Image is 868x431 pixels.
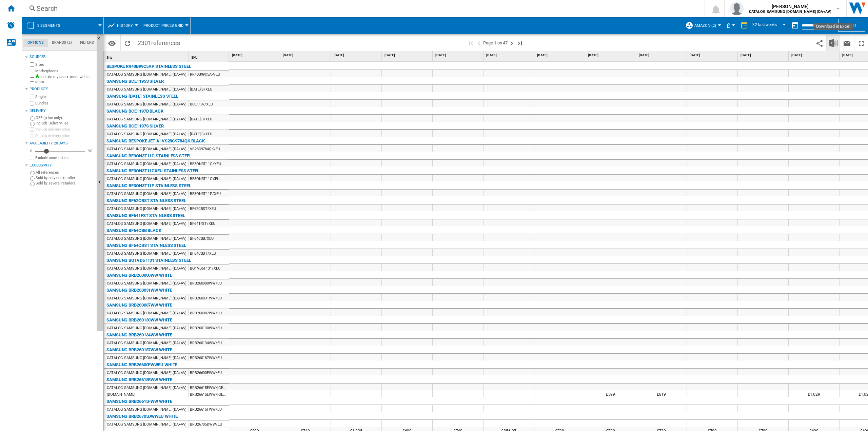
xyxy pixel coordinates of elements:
div: SAMSUNG BF62CBST STAINLESS STEEL [106,197,186,205]
button: >Previous page [475,35,483,51]
input: OFF (price only) [30,116,35,121]
div: BF3ON3T11G/XEU [189,160,229,167]
div: CATALOG SAMSUNG [DOMAIN_NAME] (DA+AV) [107,355,186,361]
div: CATALOG SAMSUNG [DOMAIN_NAME] (DA+AV) [107,101,186,108]
button: Hide [97,34,103,331]
label: Display delivery price [35,133,94,138]
md-tab-item: Brands (2) [48,39,76,47]
input: All references [30,171,35,175]
div: [DATE]-B/XEU [189,115,229,122]
div: SAMSUNG BF3ON3T11GXEU STAINLESS STEEL [106,167,199,175]
div: [DATE] [281,51,331,60]
div: £ [727,17,733,34]
div: BF641FST/XEU [189,220,229,227]
span: [DATE] [486,53,533,58]
button: 2 segments [37,17,67,34]
button: Hide [97,34,105,46]
input: Marketplaces [30,69,34,73]
button: Reload [121,35,134,51]
button: Open calendar [822,18,834,31]
span: SKU [191,56,198,59]
button: Download in Excel [827,35,840,51]
button: Last page [516,35,524,51]
div: BRB260130WW/EU [189,324,229,331]
button: Product prices grid [143,17,187,34]
label: Sold by only one retailer [36,175,94,180]
div: [DATE] [434,51,483,60]
label: All references [36,170,94,175]
button: History [117,17,136,34]
span: [DATE] [334,53,380,58]
img: mysite-bg-18x18.png [35,74,39,78]
button: Next page [508,35,516,51]
img: excel-24x24.png [829,39,837,47]
div: History [107,17,136,34]
div: Delivery [29,108,94,114]
div: [DATE] [739,51,788,60]
div: CATALOG SAMSUNG [DOMAIN_NAME] (DA+AV) [107,235,186,242]
div: BQ1VD6T131/XEU [189,265,229,271]
div: CATALOG SAMSUNG [DOMAIN_NAME] (DA+AV) [107,146,186,153]
span: 2 segments [37,23,60,28]
label: Include my assortment within stats [35,74,94,85]
div: [DATE] [485,51,534,60]
div: BRB260087WW/EU [189,309,229,316]
span: [DATE] [283,53,329,58]
div: SAMSUNG BQ1VD6T131 STAINLESS STEEL [106,256,191,265]
div: 0 [28,149,34,154]
button: Share this bookmark with others [813,35,826,51]
div: BRB26705DWW/EU [189,420,229,427]
button: md-calendar [788,19,802,32]
div: [DATE] [587,51,636,60]
input: Sites [30,62,34,67]
div: [DATE] [637,51,687,60]
div: CATALOG SAMSUNG [DOMAIN_NAME] (DA+AV) [107,421,186,428]
span: [DATE] [791,53,838,58]
div: SAMSUNG BF64CBST STAINLESS STEEL [106,241,186,250]
div: CATALOG SAMSUNG [DOMAIN_NAME] (DA+AV) [107,86,186,93]
div: £819 [636,390,687,397]
div: CATALOG SAMSUNG [DOMAIN_NAME] (DA+AV) [107,191,186,197]
input: Include my assortment within stats [30,75,34,84]
div: SAMSUNG BCE1197B BLACK [106,107,163,115]
div: Exclusivity [29,163,94,168]
img: alerts-logo.svg [7,21,15,29]
div: BRB26615EWW/[GEOGRAPHIC_DATA] [189,384,229,391]
span: references [151,39,180,46]
div: SAMSUNG BRB260134WW WHITE [106,331,172,339]
div: [DATE] [688,51,737,60]
span: [PERSON_NAME] [749,3,831,10]
button: First page [467,35,475,51]
div: [DATE] [231,51,280,60]
div: 32 last weeks [752,22,777,27]
div: [DOMAIN_NAME] [107,391,135,398]
div: SAMSUNG BRB260130WW WHITE [106,316,172,324]
label: OFF (price only) [36,115,94,120]
div: BF3ON3T11GXEU [189,175,229,182]
div: BCE1197/XEU [189,100,229,107]
div: [DATE]-S/XEU [189,130,229,137]
div: SAMSUNG BF64CBB BLACK [106,227,161,235]
div: Products [29,86,94,92]
span: £ [727,22,730,29]
button: Edit [838,19,865,32]
div: BRB260000WW/EU [189,279,229,286]
div: Search [37,4,687,13]
div: SAMSUNG BF641FST STAINLESS STEEL [106,212,185,220]
div: SAMSUNG BRB260087WW WHITE [106,301,172,309]
div: CATALOG SAMSUNG [DOMAIN_NAME] (DA+AV) [107,250,186,257]
label: Sites [35,62,94,67]
div: 2 segments [25,17,100,34]
div: BF64CBST/XEU [189,250,229,256]
div: CATALOG SAMSUNG [DOMAIN_NAME] (DA+AV) [107,340,186,347]
span: Site [106,56,112,59]
span: [DATE] [435,53,482,58]
md-menu: Currency [723,17,737,34]
div: BF64CBB/XEU [189,235,229,241]
div: £599 [585,390,636,397]
label: Sold by several retailers [36,181,94,186]
md-select: REPORTS.WIZARD.STEPS.REPORT.STEPS.REPORT_OPTIONS.PERIOD: 32 last weeks [752,20,788,31]
div: BRB26600FWW/EU [189,369,229,376]
div: BRB260031WW/EU [189,294,229,301]
div: CATALOG SAMSUNG [DOMAIN_NAME] (DA+AV) [107,280,186,287]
